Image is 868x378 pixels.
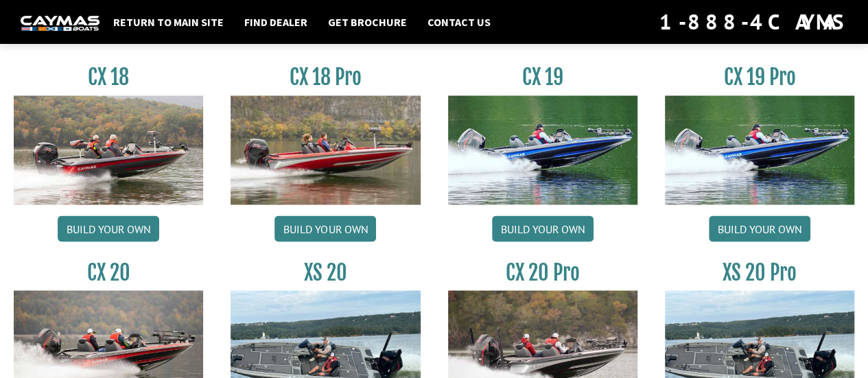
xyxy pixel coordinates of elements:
h3: CX 20 Pro [448,259,637,285]
a: Build your own [274,215,376,241]
a: Find Dealer [237,13,314,31]
h3: XS 20 [231,259,420,285]
a: Get Brochure [321,13,414,31]
h3: CX 20 [14,259,203,285]
h3: CX 18 Pro [231,64,420,90]
a: Build your own [58,215,159,241]
h3: CX 19 Pro [665,64,854,90]
h3: CX 18 [14,64,203,90]
a: Build your own [709,215,810,241]
img: white-logo-c9c8dbefe5ff5ceceb0f0178aa75bf4bb51f6bca0971e226c86eb53dfe498488.png [21,16,99,30]
div: 1-888-4CAYMAS [659,7,847,37]
img: CX19_thumbnail.jpg [448,95,637,204]
a: Contact Us [421,13,497,31]
a: Build your own [492,215,594,241]
h3: CX 19 [448,64,637,90]
a: Return to main site [106,13,231,31]
img: CX-18S_thumbnail.jpg [14,95,203,204]
img: CX19_thumbnail.jpg [665,95,854,204]
img: CX-18SS_thumbnail.jpg [231,95,420,204]
h3: XS 20 Pro [665,259,854,285]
